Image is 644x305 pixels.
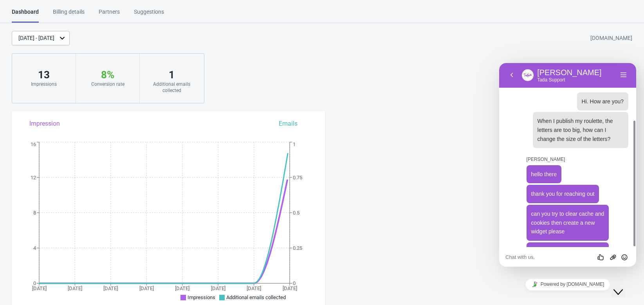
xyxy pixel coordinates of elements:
[499,276,636,293] iframe: chat widget
[31,141,36,147] tspan: 16
[32,285,47,291] tspan: [DATE]
[499,63,636,267] iframe: chat widget
[139,285,154,291] tspan: [DATE]
[33,210,36,216] tspan: 8
[293,210,299,216] tspan: 0.5
[175,285,189,291] tspan: [DATE]
[293,175,302,180] tspan: 0.75
[53,8,85,22] div: Billing details
[12,8,39,23] div: Dashboard
[283,285,297,291] tspan: [DATE]
[99,8,120,22] div: Partners
[293,245,302,251] tspan: 0.25
[84,69,132,81] div: 8 %
[20,81,68,87] div: Impressions
[590,31,632,45] div: [DOMAIN_NAME]
[18,34,54,42] div: [DATE] - [DATE]
[31,175,36,180] tspan: 12
[33,280,36,286] tspan: 0
[188,294,215,300] span: Impressions
[247,285,261,291] tspan: [DATE]
[226,294,286,300] span: Additional emails collected
[148,81,196,94] div: Additional emails collected
[211,285,225,291] tspan: [DATE]
[20,69,68,81] div: 13
[103,285,118,291] tspan: [DATE]
[84,81,132,87] div: Conversion rate
[134,8,164,22] div: Suggestions
[33,245,36,251] tspan: 4
[293,141,296,147] tspan: 1
[148,69,196,81] div: 1
[611,274,636,297] iframe: chat widget
[68,285,82,291] tspan: [DATE]
[293,280,296,286] tspan: 0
